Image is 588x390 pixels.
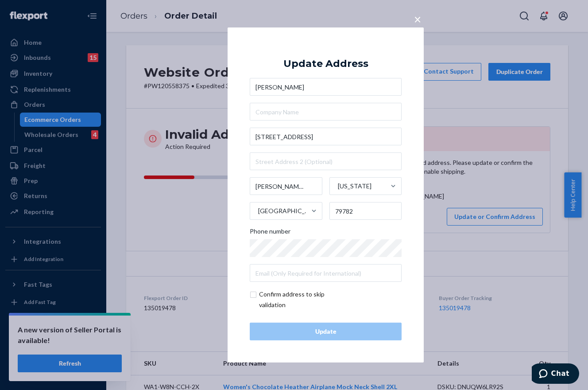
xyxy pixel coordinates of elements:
div: Update Address [283,58,368,69]
div: [GEOGRAPHIC_DATA] [258,207,310,215]
div: [US_STATE] [338,182,371,191]
input: ZIP Code [329,202,402,220]
input: [US_STATE] [337,177,338,195]
div: Update [257,327,394,336]
input: Email (Only Required for International) [250,264,402,282]
span: Phone number [250,227,290,239]
input: Street Address 2 (Optional) [250,152,402,170]
input: Street Address [250,128,402,145]
input: Company Name [250,103,402,121]
input: [GEOGRAPHIC_DATA] [257,202,258,220]
iframe: Opens a widget where you can chat to one of our agents [532,363,579,386]
input: City [250,177,322,195]
input: First & Last Name [250,78,402,96]
span: × [414,12,421,27]
button: Update [250,323,402,340]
